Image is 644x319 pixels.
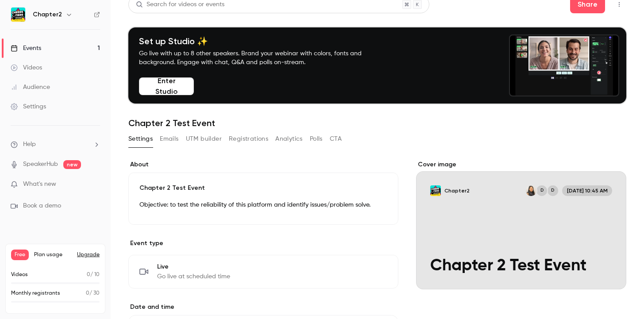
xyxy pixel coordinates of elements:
button: Settings [128,132,153,146]
span: Help [23,140,36,149]
section: Cover image [416,160,626,289]
h1: Chapter 2 Test Event [128,118,626,128]
button: Polls [310,132,323,146]
a: SpeakerHub [23,160,58,169]
span: Plan usage [34,251,72,258]
span: 0 [86,291,89,296]
p: Go live with up to 8 other speakers. Brand your webinar with colors, fonts and background. Engage... [139,49,382,67]
div: Videos [11,63,42,72]
div: Settings [11,102,46,111]
div: Events [11,44,41,53]
button: Analytics [275,132,303,146]
p: Objective: to test the reliability of this platform and identify issues/problem solve. [139,200,387,210]
p: Videos [11,271,28,279]
button: UTM builder [186,132,222,146]
button: Enter Studio [139,77,194,95]
p: / 10 [87,271,100,279]
button: Upgrade [77,251,100,258]
label: Date and time [128,303,398,311]
span: Go live at scheduled time [157,272,230,281]
p: Event type [128,239,398,248]
p: Monthly registrants [11,289,60,297]
p: Chapter 2 Test Event [139,184,387,192]
img: Chapter2 [11,8,25,22]
button: Registrations [229,132,268,146]
p: / 30 [86,289,100,297]
div: Audience [11,83,50,92]
span: 0 [87,272,90,277]
label: Cover image [416,160,626,169]
iframe: Noticeable Trigger [89,181,100,188]
span: Live [157,262,230,271]
li: help-dropdown-opener [11,140,100,149]
span: new [63,160,81,169]
span: What's new [23,180,56,189]
h4: Set up Studio ✨ [139,36,382,46]
span: Free [11,250,29,260]
h6: Chapter2 [33,10,62,19]
span: Book a demo [23,201,61,211]
button: Emails [160,132,178,146]
label: About [128,160,398,169]
button: CTA [330,132,342,146]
